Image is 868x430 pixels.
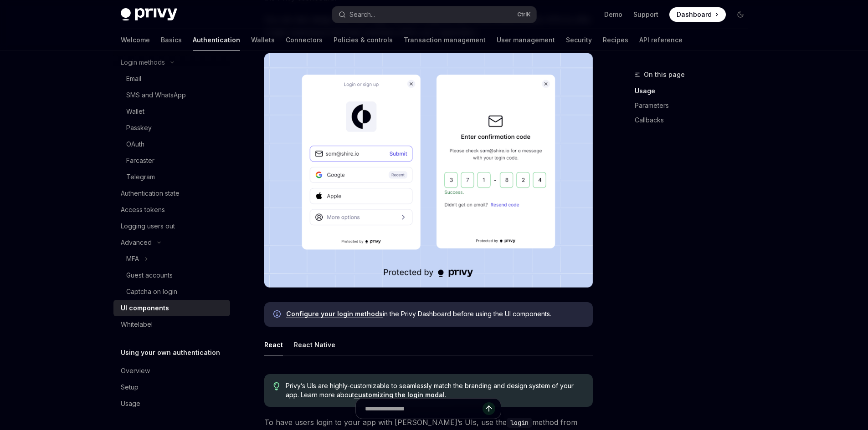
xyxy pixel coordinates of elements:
[644,69,685,80] span: On this page
[121,319,153,330] div: Whitelabel
[121,221,175,232] div: Logging users out
[113,103,230,120] a: Wallet
[733,7,748,22] button: Toggle dark mode
[566,29,592,51] a: Security
[121,347,220,358] h5: Using your own authentication
[193,29,240,51] a: Authentication
[349,9,375,20] div: Search...
[126,90,186,101] div: SMS and WhatsApp
[121,237,152,248] div: Advanced
[121,382,139,393] div: Setup
[121,398,140,409] div: Usage
[635,84,755,98] a: Usage
[121,365,150,376] div: Overview
[113,300,230,316] a: UI components
[635,98,755,113] a: Parameters
[113,316,230,333] a: Whitelabel
[126,172,155,182] div: Telegram
[113,87,230,103] a: SMS and WhatsApp
[126,106,144,117] div: Wallet
[639,29,683,51] a: API reference
[113,136,230,152] a: OAuth
[251,29,275,51] a: Wallets
[113,363,230,379] a: Overview
[113,120,230,136] a: Passkey
[483,402,495,415] button: Send message
[113,218,230,234] a: Logging users out
[273,382,280,390] svg: Tip
[126,139,144,150] div: OAuth
[121,204,165,215] div: Access tokens
[126,73,141,84] div: Email
[126,286,177,297] div: Captcha on login
[126,270,173,281] div: Guest accounts
[497,29,555,51] a: User management
[113,152,230,169] a: Farcaster
[113,71,230,87] a: Email
[113,283,230,300] a: Captcha on login
[633,10,658,19] a: Support
[669,7,726,22] a: Dashboard
[113,202,230,218] a: Access tokens
[286,381,583,400] span: Privy’s UIs are highly-customizable to seamlessly match the branding and design system of your ap...
[121,303,169,314] div: UI components
[517,11,531,18] span: Ctrl K
[273,310,282,319] svg: Info
[604,10,622,19] a: Demo
[404,29,486,51] a: Transaction management
[113,185,230,202] a: Authentication state
[126,155,154,166] div: Farcaster
[677,10,712,19] span: Dashboard
[113,267,230,283] a: Guest accounts
[286,310,383,318] a: Configure your login methods
[264,53,593,288] img: images/Onboard.png
[286,29,323,51] a: Connectors
[286,309,584,319] span: in the Privy Dashboard before using the UI components.
[332,6,536,23] button: Search...CtrlK
[264,334,283,355] button: React
[121,29,150,51] a: Welcome
[635,113,755,127] a: Callbacks
[113,395,230,412] a: Usage
[121,188,180,199] div: Authentication state
[121,8,177,21] img: dark logo
[603,29,628,51] a: Recipes
[113,379,230,395] a: Setup
[294,334,335,355] button: React Native
[113,169,230,185] a: Telegram
[354,391,445,399] a: customizing the login modal
[161,29,182,51] a: Basics
[126,253,139,264] div: MFA
[126,122,152,133] div: Passkey
[334,29,393,51] a: Policies & controls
